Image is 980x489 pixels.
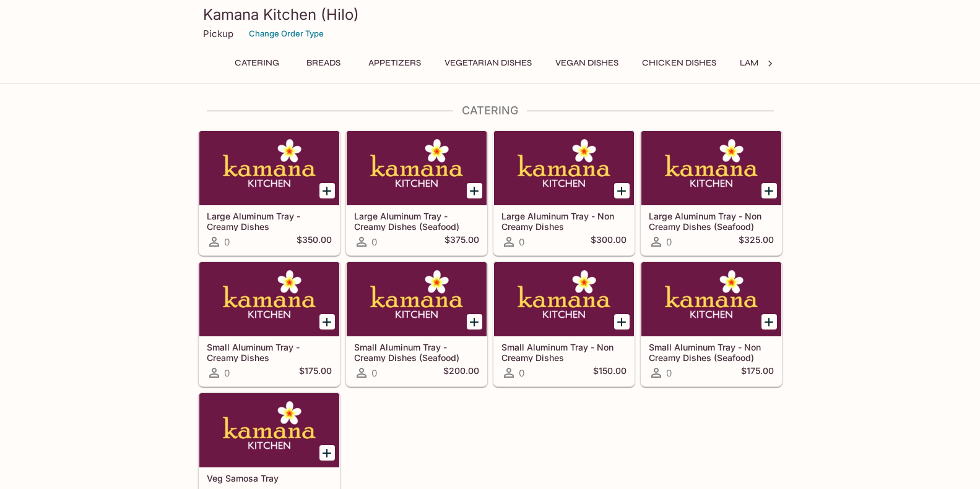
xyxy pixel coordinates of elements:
[319,314,335,330] button: Add Small Aluminum Tray - Creamy Dishes
[519,367,524,379] span: 0
[207,211,332,231] h5: Large Aluminum Tray - Creamy Dishes
[641,130,782,255] a: Large Aluminum Tray - Non Creamy Dishes (Seafood)0$325.00
[493,262,635,386] a: Small Aluminum Tray - Non Creamy Dishes0$150.00
[228,54,286,72] button: Catering
[494,131,634,205] div: Large Aluminum Tray - Non Creamy Dishes
[371,236,377,248] span: 0
[591,234,627,249] h5: $300.00
[641,262,781,336] div: Small Aluminum Tray - Non Creamy Dishes (Seafood)
[649,211,774,231] h5: Large Aluminum Tray - Non Creamy Dishes (Seafood)
[494,262,634,336] div: Small Aluminum Tray - Non Creamy Dishes
[224,367,230,379] span: 0
[649,342,774,362] h5: Small Aluminum Tray - Non Creamy Dishes (Seafood)
[199,131,339,205] div: Large Aluminum Tray - Creamy Dishes
[203,28,233,40] p: Pickup
[207,342,332,362] h5: Small Aluminum Tray - Creamy Dishes
[199,393,339,467] div: Veg Samosa Tray
[347,262,487,336] div: Small Aluminum Tray - Creamy Dishes (Seafood)
[761,314,777,330] button: Add Small Aluminum Tray - Non Creamy Dishes (Seafood)
[549,54,625,72] button: Vegan Dishes
[641,262,782,386] a: Small Aluminum Tray - Non Creamy Dishes (Seafood)0$175.00
[635,54,723,72] button: Chicken Dishes
[614,314,630,330] button: Add Small Aluminum Tray - Non Creamy Dishes
[207,473,332,483] h5: Veg Samosa Tray
[467,183,482,198] button: Add Large Aluminum Tray - Creamy Dishes (Seafood)
[666,236,672,248] span: 0
[354,211,479,231] h5: Large Aluminum Tray - Creamy Dishes (Seafood)
[346,262,487,386] a: Small Aluminum Tray - Creamy Dishes (Seafood)0$200.00
[347,131,487,205] div: Large Aluminum Tray - Creamy Dishes (Seafood)
[493,130,635,255] a: Large Aluminum Tray - Non Creamy Dishes0$300.00
[319,183,335,198] button: Add Large Aluminum Tray - Creamy Dishes
[501,342,627,362] h5: Small Aluminum Tray - Non Creamy Dishes
[519,236,524,248] span: 0
[319,445,335,461] button: Add Veg Samosa Tray
[467,314,482,330] button: Add Small Aluminum Tray - Creamy Dishes (Seafood)
[224,236,230,248] span: 0
[641,131,781,205] div: Large Aluminum Tray - Non Creamy Dishes (Seafood)
[761,183,777,198] button: Add Large Aluminum Tray - Non Creamy Dishes (Seafood)
[614,183,630,198] button: Add Large Aluminum Tray - Non Creamy Dishes
[443,365,479,380] h5: $200.00
[203,5,778,24] h3: Kamana Kitchen (Hilo)
[593,365,627,380] h5: $150.00
[297,234,332,249] h5: $350.00
[438,54,539,72] button: Vegetarian Dishes
[199,262,339,336] div: Small Aluminum Tray - Creamy Dishes
[444,234,479,249] h5: $375.00
[199,262,340,386] a: Small Aluminum Tray - Creamy Dishes0$175.00
[362,54,428,72] button: Appetizers
[501,211,627,231] h5: Large Aluminum Tray - Non Creamy Dishes
[371,367,377,379] span: 0
[739,234,774,249] h5: $325.00
[198,104,783,117] h4: Catering
[299,365,332,380] h5: $175.00
[243,24,329,43] button: Change Order Type
[666,367,672,379] span: 0
[199,130,340,255] a: Large Aluminum Tray - Creamy Dishes0$350.00
[354,342,479,362] h5: Small Aluminum Tray - Creamy Dishes (Seafood)
[741,365,774,380] h5: $175.00
[346,130,487,255] a: Large Aluminum Tray - Creamy Dishes (Seafood)0$375.00
[733,54,804,72] button: Lamb Dishes
[296,54,352,72] button: Breads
